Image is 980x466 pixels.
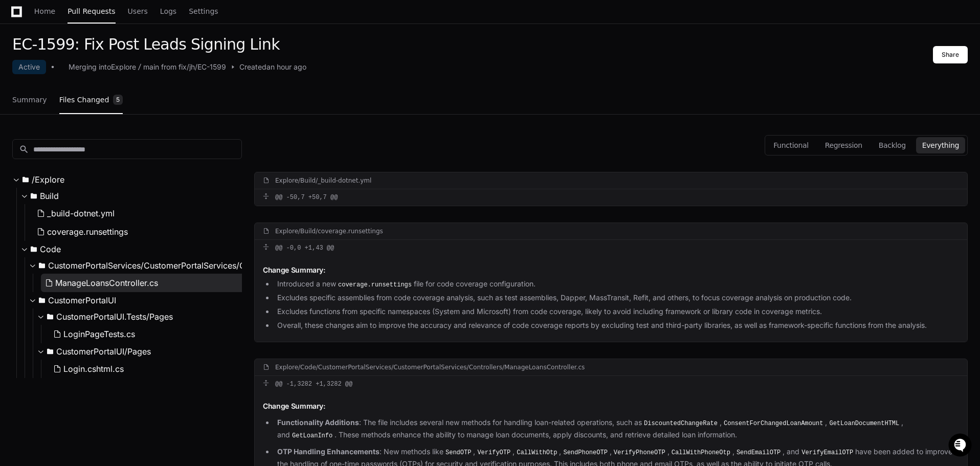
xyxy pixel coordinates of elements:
div: @@ -50,7 +50,7 @@ [255,189,967,206]
code: VerifyEmailOTP [799,448,855,457]
span: _build-dotnet.yml [47,207,115,219]
code: ConsentForChangedLoanAmount [722,419,825,428]
div: Start new chat [46,76,168,86]
span: Change Summary: [263,402,325,410]
span: Summary [12,97,47,103]
span: coverage.runsettings [47,226,128,238]
svg: Directory [39,259,45,272]
img: 1736555170064-99ba0984-63c1-480f-8ee9-699278ef63ed [10,76,29,95]
div: Past conversations [10,112,69,120]
div: Merging into [69,62,111,72]
div: @@ -0,0 +1,43 @@ [255,240,967,256]
div: Active [12,60,46,74]
img: PlayerZero [10,10,31,31]
img: 7521149027303_d2c55a7ec3fe4098c2f6_72.png [21,76,40,95]
span: Settings [189,8,218,14]
button: Login.cshtml.cs [49,360,252,378]
button: Regression [819,137,868,153]
span: /Explore [32,173,64,186]
code: CallWithOtp [515,448,559,457]
span: Pull Requests [68,8,115,14]
span: CustomerPortalUI.Tests/Pages [56,310,173,323]
code: coverage.runsettings [336,280,414,290]
span: LoginPageTests.cs [63,328,135,340]
span: CustomerPortalUI/Pages [56,345,151,358]
button: CustomerPortalUI/Pages [37,343,258,360]
div: Welcome [10,41,186,57]
div: Explore/Code/CustomerPortalServices/CustomerPortalServices/Controllers/ManageLoansController.cs [275,363,585,371]
code: SendPhoneOTP [561,448,609,457]
button: Functional [767,137,815,153]
code: GetLoanInfo [290,431,335,440]
div: main from fix/jh/EC-1599 [143,62,226,72]
li: Overall, these changes aim to improve the accuracy and relevance of code coverage reports by excl... [274,320,959,331]
button: Build [20,188,250,204]
button: Share [933,46,968,63]
div: @@ -1,3282 +1,3282 @@ [255,376,967,392]
span: • [85,137,88,145]
span: Change Summary: [263,265,325,274]
span: [PERSON_NAME] [32,137,83,145]
span: Build [40,190,59,202]
button: CustomerPortalUI.Tests/Pages [37,308,258,325]
code: DiscountedChangeRate [642,419,720,428]
span: [DATE] [91,137,112,145]
li: Introduced a new file for code coverage configuration. [274,278,959,291]
svg: Directory [31,190,37,202]
svg: Directory [47,345,53,358]
button: /Explore [12,171,242,188]
svg: Directory [47,310,53,323]
span: 5 [113,95,123,105]
mat-icon: search [19,144,29,154]
button: CustomerPortalServices/CustomerPortalServices/Controllers [29,257,258,274]
svg: Directory [23,173,29,186]
a: Powered byPylon [72,160,124,168]
button: Code [20,241,250,257]
span: Users [128,8,148,14]
div: Explore/Build/_build-dotnet.yml [275,176,371,185]
span: CustomerPortalUI [48,294,116,306]
code: VerifyPhoneOTP [612,448,667,457]
strong: OTP Handling Enhancements [277,447,380,456]
button: Backlog [873,137,912,153]
span: an hour ago [266,62,306,72]
div: Explore/Build/coverage.runsettings [275,227,383,235]
button: Start new chat [174,79,186,92]
code: CallWithPhoneOtp [670,448,732,457]
button: coverage.runsettings [33,223,244,241]
span: Code [40,243,61,255]
iframe: Open customer support [947,432,975,460]
span: Home [34,8,55,14]
span: Pylon [102,160,124,168]
button: ManageLoansController.cs [41,274,252,292]
code: SendOTP [443,448,473,457]
span: ManageLoansController.cs [55,277,158,289]
svg: Directory [31,243,37,255]
span: Login.cshtml.cs [63,363,124,375]
span: Logs [160,8,176,14]
span: Files Changed [59,97,109,103]
button: See all [159,109,186,122]
li: Excludes functions from specific namespaces (System and Microsoft) from code coverage, likely to ... [274,306,959,318]
li: Excludes specific assemblies from code coverage analysis, such as test assemblies, Dapper, MassTr... [274,292,959,304]
div: We're available if you need us! [46,86,141,95]
code: SendEmailOTP [734,448,783,457]
span: CustomerPortalServices/CustomerPortalServices/Controllers [48,259,258,272]
img: Vineet Shah [10,127,27,144]
svg: Directory [39,294,45,306]
span: Created [239,62,266,72]
div: Explore [111,62,136,72]
code: VerifyOTP [475,448,513,457]
button: Everything [916,137,965,153]
code: GetLoanDocumentHTML [827,419,901,428]
h1: EC-1599: Fix Post Leads Signing Link [12,35,306,54]
strong: Functionality Additions [277,418,359,427]
button: _build-dotnet.yml [33,204,244,223]
button: LoginPageTests.cs [49,325,252,343]
button: CustomerPortalUI [29,292,258,308]
p: : The file includes several new methods for handling loan-related operations, such as , , , and .... [277,417,959,441]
